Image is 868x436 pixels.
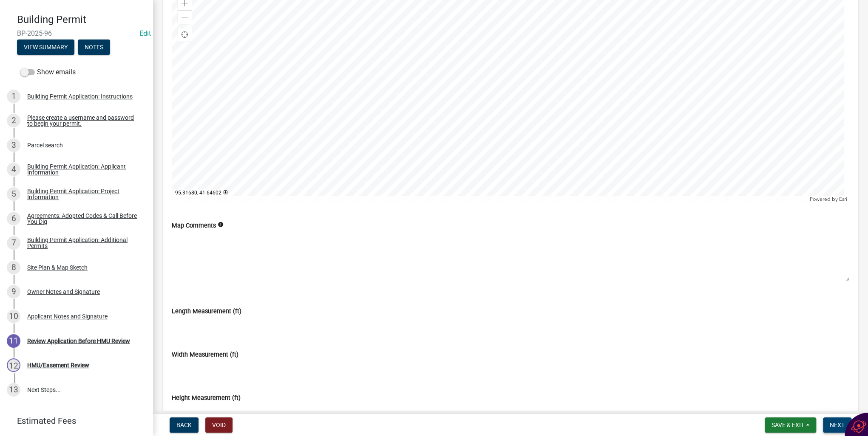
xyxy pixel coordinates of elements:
div: Site Plan & Map Sketch [27,264,88,270]
div: Powered by [808,196,849,203]
div: 3 [7,138,20,152]
div: 9 [7,285,20,298]
button: Back [170,417,199,433]
div: 13 [7,383,20,397]
div: Building Permit Application: Project Information [27,188,139,200]
div: Building Permit Application: Applicant Information [27,163,139,175]
a: Esri [839,196,847,202]
a: Estimated Fees [7,412,139,429]
button: Next [823,417,851,433]
button: View Summary [17,39,74,55]
div: 7 [7,236,20,250]
button: Notes [78,39,110,55]
div: Review Application Before HMU Review [27,338,130,344]
div: 2 [7,114,20,127]
span: BP-2025-96 [17,29,136,37]
button: Save & Exit [765,417,816,433]
wm-modal-confirm: Summary [17,44,74,51]
span: Next [830,422,845,428]
div: Agreements: Adopted Codes & Call Before You Dig [27,213,139,225]
span: Back [176,422,192,428]
label: Length Measurement (ft) [172,309,241,315]
i: info [218,222,224,228]
div: Applicant Notes and Signature [27,313,108,319]
div: 5 [7,187,20,201]
button: Void [205,417,233,433]
span: Save & Exit [772,422,804,428]
div: Zoom out [178,10,192,24]
div: 4 [7,163,20,176]
a: Edit [139,29,151,37]
div: Building Permit Application: Instructions [27,93,133,99]
div: HMU/Easement Review [27,362,89,368]
div: 8 [7,261,20,274]
div: Owner Notes and Signature [27,289,100,295]
wm-modal-confirm: Edit Application Number [139,29,151,37]
label: Show emails [20,67,76,77]
label: Width Measurement (ft) [172,352,238,358]
div: 11 [7,334,20,348]
div: 6 [7,212,20,225]
div: 12 [7,358,20,372]
div: Please create a username and password to begin your permit. [27,115,139,127]
div: 1 [7,90,20,103]
wm-modal-confirm: Notes [78,44,110,51]
label: Height Measurement (ft) [172,395,241,401]
h4: Building Permit [17,14,146,26]
div: 10 [7,309,20,323]
div: Parcel search [27,142,63,148]
div: Building Permit Application: Additional Permits [27,237,139,249]
label: Map Comments [172,223,216,229]
div: Find my location [178,28,192,42]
